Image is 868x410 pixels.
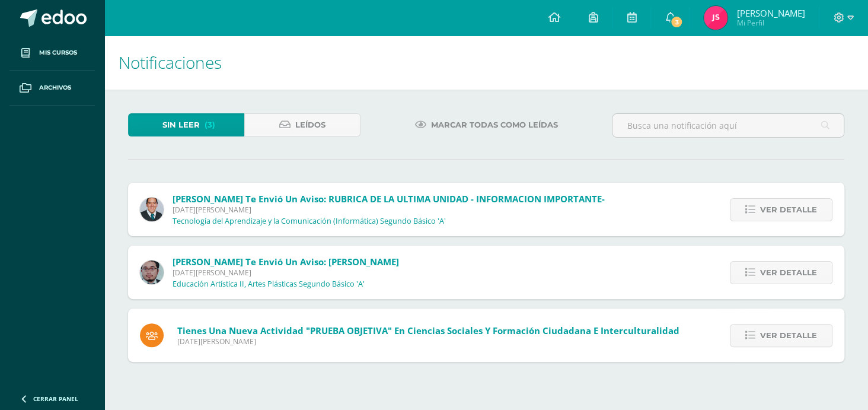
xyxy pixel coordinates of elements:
span: Leídos [295,114,325,136]
input: Busca una notificación aquí [612,114,844,137]
span: Ver detalle [760,262,817,284]
span: [PERSON_NAME] [736,7,805,19]
span: Notificaciones [119,51,222,74]
span: Marcar todas como leídas [431,114,558,136]
img: 5fac68162d5e1b6fbd390a6ac50e103d.png [140,260,164,284]
span: Cerrar panel [33,395,78,403]
span: [DATE][PERSON_NAME] [173,205,605,215]
span: Archivos [39,83,71,93]
span: [DATE][PERSON_NAME] [177,336,679,347]
span: [PERSON_NAME] te envió un aviso: [PERSON_NAME] [173,256,399,268]
a: Archivos [9,71,95,106]
span: (3) [205,114,215,136]
span: Tienes una nueva actividad "PRUEBA OBJETIVA" En Ciencias Sociales y Formación Ciudadana e Intercu... [177,325,679,336]
span: Mis cursos [39,48,77,58]
a: Mis cursos [9,36,95,71]
p: Educación Artística II, Artes Plásticas Segundo Básico 'A' [173,279,365,289]
a: Leídos [244,113,360,136]
a: Sin leer(3) [128,113,244,136]
img: e4ff42d297489b38ffbcd4612f97148a.png [704,6,727,30]
span: [PERSON_NAME] te envió un aviso: RUBRICA DE LA ULTIMA UNIDAD - INFORMACION IMPORTANTE- [173,193,605,205]
p: Tecnología del Aprendizaje y la Comunicación (Informática) Segundo Básico 'A' [173,217,446,226]
a: Marcar todas como leídas [400,113,573,136]
span: Mi Perfil [736,18,805,28]
span: Ver detalle [760,325,817,347]
span: 3 [670,15,683,28]
span: Sin leer [162,114,200,136]
img: 2306758994b507d40baaa54be1d4aa7e.png [140,198,164,221]
span: [DATE][PERSON_NAME] [173,268,399,278]
span: Ver detalle [760,199,817,221]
